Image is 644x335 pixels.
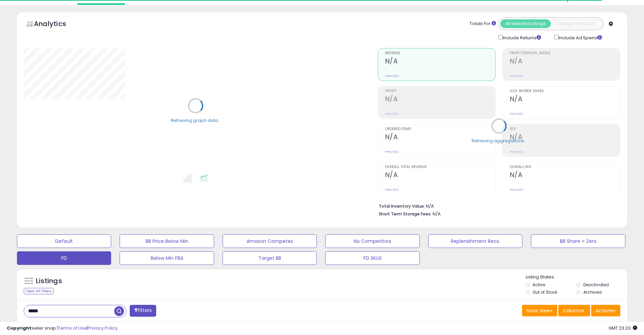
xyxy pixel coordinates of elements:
[500,19,551,28] button: All Selected Listings
[533,289,557,295] label: Out of Stock
[120,234,214,248] button: BB Price Below Min
[130,305,156,317] button: Filters
[34,19,79,30] h5: Analytics
[531,234,625,248] button: BB Share = Zero
[563,307,584,314] span: Columns
[591,305,620,316] button: Actions
[325,251,419,265] button: FD SKUS
[493,34,549,41] div: Include Returns
[24,288,54,294] div: Clear All Filters
[472,138,526,144] div: Retrieving aggregations..
[608,325,637,331] span: 2025-10-12 23:23 GMT
[171,117,220,123] div: Retrieving graph data..
[583,289,602,295] label: Archived
[7,325,118,332] div: seller snap | |
[470,21,496,27] div: Totals For
[7,325,32,331] strong: Copyright
[522,305,557,316] button: Save View
[88,325,118,331] a: Privacy Policy
[58,325,87,331] a: Terms of Use
[120,251,214,265] button: Below Min FBA
[36,276,62,286] h5: Listings
[583,282,609,288] label: Deactivated
[549,34,613,41] div: Include Ad Spend
[428,234,522,248] button: Replenishment Recs.
[558,305,590,316] button: Columns
[17,251,111,265] button: FD
[223,234,317,248] button: Amazon Competes
[17,234,111,248] button: Default
[526,274,627,280] p: Listing States:
[550,19,601,28] button: Listings With Cost
[533,282,545,288] label: Active
[223,251,317,265] button: Target BB
[325,234,419,248] button: No Competitors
